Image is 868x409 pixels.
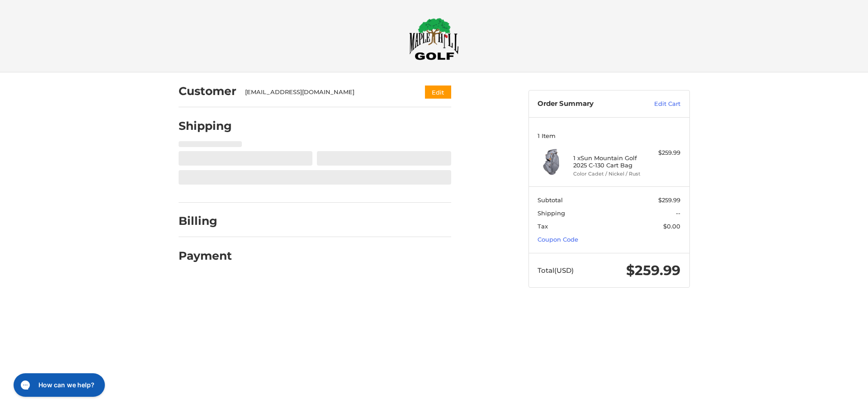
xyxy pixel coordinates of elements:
[538,209,565,217] span: Shipping
[663,223,680,230] span: $0.00
[179,84,236,98] h2: Customer
[179,249,232,263] h2: Payment
[538,266,574,275] span: Total (USD)
[573,154,642,169] h4: 1 x Sun Mountain Golf 2025 C-130 Cart Bag
[538,100,635,109] h3: Order Summary
[635,100,680,109] a: Edit Cart
[425,86,451,99] button: Edit
[245,88,407,97] div: [EMAIL_ADDRESS][DOMAIN_NAME]
[573,170,642,178] li: Color Cadet / Nickel / Rust
[409,18,459,60] img: Maple Hill Golf
[538,196,563,204] span: Subtotal
[9,370,108,400] iframe: Gorgias live chat messenger
[538,132,680,139] h3: 1 Item
[676,209,680,217] span: --
[658,196,680,204] span: $259.99
[538,236,578,243] a: Coupon Code
[538,223,548,230] span: Tax
[179,214,231,228] h2: Billing
[179,119,232,133] h2: Shipping
[626,262,680,279] span: $259.99
[645,148,680,157] div: $259.99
